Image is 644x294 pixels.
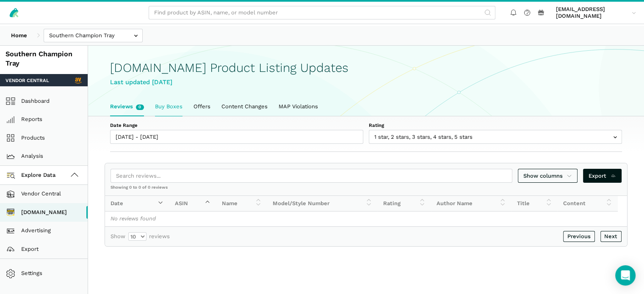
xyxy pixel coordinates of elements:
th: Date: activate to sort column ascending [105,196,169,211]
a: Show columns [518,169,578,183]
h1: [DOMAIN_NAME] Product Listing Updates [110,61,622,75]
a: [EMAIL_ADDRESS][DOMAIN_NAME] [553,5,639,21]
span: Explore Data [8,170,56,180]
th: Content: activate to sort column ascending [558,196,618,211]
a: Reviews0 [105,98,149,115]
div: Last updated [DATE] [110,77,622,87]
span: Show columns [523,172,572,180]
a: Home [6,29,33,43]
th: Rating: activate to sort column ascending [378,196,431,211]
th: Model/Style Number: activate to sort column ascending [267,196,378,211]
a: Offers [188,98,216,115]
a: MAP Violations [273,98,323,115]
span: Export [589,172,616,180]
a: Previous [563,231,595,242]
a: Content Changes [216,98,273,115]
label: Rating [369,122,622,129]
span: [EMAIL_ADDRESS][DOMAIN_NAME] [556,6,629,20]
span: Vendor Central [6,77,49,84]
th: Author Name: activate to sort column ascending [431,196,511,211]
th: Name: activate to sort column ascending [216,196,267,211]
label: Show reviews [111,232,170,241]
a: Buy Boxes [149,98,188,115]
th: ASIN: activate to sort column ascending [169,196,216,211]
input: 1 star, 2 stars, 3 stars, 4 stars, 5 stars [369,130,622,144]
input: Southern Champion Tray [44,29,143,43]
th: Title: activate to sort column ascending [511,196,558,211]
td: No reviews found [105,212,627,227]
label: Date Range [110,122,363,129]
input: Search reviews... [111,169,512,183]
div: Showing 0 to 0 of 0 reviews [105,184,627,195]
span: New reviews in the last week [136,104,144,110]
div: Southern Champion Tray [6,49,82,69]
input: Find product by ASIN, name, or model number [149,6,495,20]
a: Export [583,169,622,183]
select: Showreviews [128,232,146,241]
div: Open Intercom Messenger [615,265,636,286]
a: Next [600,231,622,242]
